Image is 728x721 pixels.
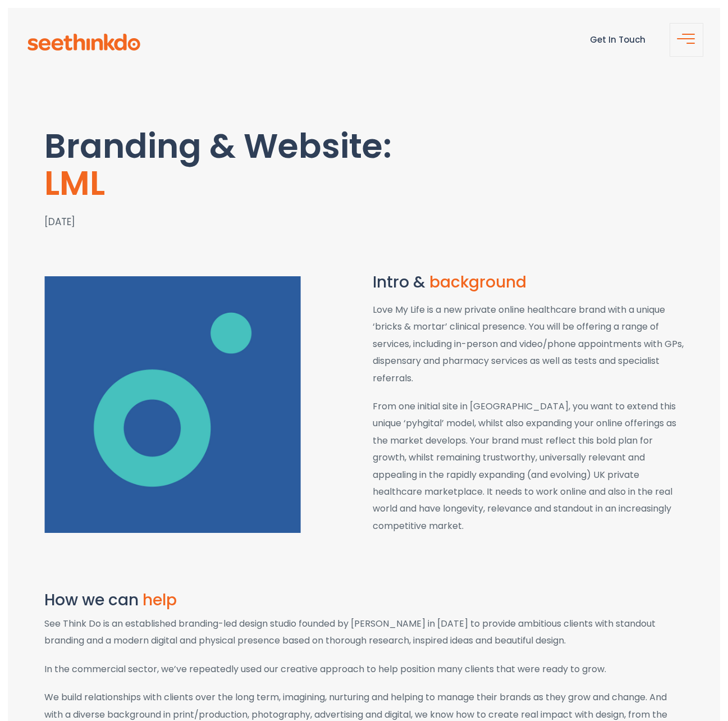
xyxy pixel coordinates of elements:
[44,592,684,609] h2: How we can help
[44,213,411,231] p: [DATE]
[44,127,411,202] h1: Branding & Website: LML
[108,589,139,611] span: can
[143,589,177,611] span: help
[209,122,236,170] span: &
[429,271,526,293] span: background
[590,34,645,45] a: Get In Touch
[28,34,140,51] img: see-think-do-logo.png
[413,271,425,293] span: &
[44,159,105,207] span: LML
[373,271,409,293] span: Intro
[44,122,202,170] span: Branding
[44,589,78,611] span: How
[82,589,104,611] span: we
[373,302,684,387] p: Love My Life is a new private online healthcare brand with a unique ‘bricks & mortar’ clinical pr...
[373,398,684,535] p: From one initial site in [GEOGRAPHIC_DATA], you want to extend this unique ‘pyhgital’ model, whil...
[244,122,392,170] span: Website:
[44,661,684,678] p: In the commercial sector, we’ve repeatedly used our creative approach to help position many clien...
[44,615,684,650] p: See Think Do is an established branding-led design studio founded by [PERSON_NAME] in [DATE] to p...
[373,274,684,291] h2: Intro & background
